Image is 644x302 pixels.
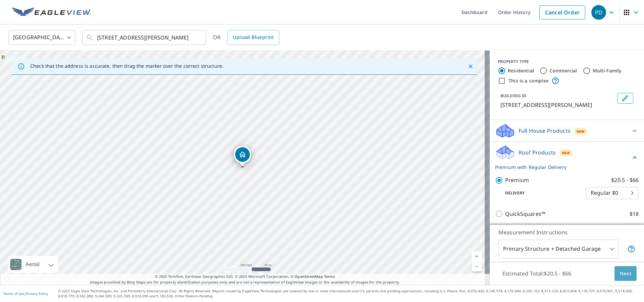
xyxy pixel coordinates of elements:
[539,5,585,19] a: Cancel Order
[12,7,91,17] img: EV Logo
[498,240,619,258] div: Primary Structure + Detached Garage
[227,30,279,45] a: Upload Blueprint
[23,256,42,273] div: Aerial
[505,210,545,218] p: QuickSquares™
[497,266,577,281] p: Estimated Total: $20.5 - $66
[500,101,614,109] p: [STREET_ADDRESS][PERSON_NAME]
[3,292,48,296] p: |
[549,67,577,74] label: Commercial
[611,176,639,184] p: $20.5 - $66
[617,93,633,104] button: Edit building 1
[586,184,639,202] div: Regular $0
[213,30,279,45] div: OR
[593,67,622,74] label: Multi-Family
[620,269,631,278] span: Next
[498,59,636,65] div: PROPERTY TYPE
[472,261,482,271] a: Current Level 17, Zoom Out
[472,251,482,261] a: Current Level 17, Zoom In
[500,93,526,99] p: BUILDING ID
[495,144,639,171] div: Roof ProductsNewPremium with Regular Delivery
[562,150,570,156] span: New
[234,146,251,167] div: Dropped pin, building 1, Residential property, 311 Pettis Rd Gansevoort, NY 12831
[58,289,641,299] p: © 2025 Eagle View Technologies, Inc. and Pictometry International Corp. All Rights Reserved. Repo...
[8,28,75,47] div: [GEOGRAPHIC_DATA]
[26,291,48,296] a: Privacy Policy
[8,256,58,273] div: Aerial
[508,77,549,84] label: This is a complex
[498,228,635,236] p: Measurement Instructions
[294,274,323,279] a: OpenStreetMap
[508,67,534,74] label: Residential
[495,164,631,171] p: Premium with Regular Delivery
[577,129,585,134] span: New
[627,245,635,253] span: Your report will include the primary structure and a detached garage if one exists.
[324,274,335,279] a: Terms
[505,176,529,184] p: Premium
[630,210,639,218] p: $18
[97,28,193,47] input: Search by address or latitude-longitude
[495,123,639,139] div: Full House ProductsNew
[591,5,606,20] div: PD
[30,63,223,69] p: Check that the address is accurate, then drag the marker over the correct structure.
[233,33,274,42] span: Upload Blueprint
[495,190,586,196] p: Delivery
[3,291,24,296] a: Terms of Use
[519,127,571,135] p: Full House Products
[155,274,335,280] span: © 2025 TomTom, Earthstar Geographics SIO, © 2025 Microsoft Corporation, ©
[614,266,637,281] button: Next
[519,148,556,157] p: Roof Products
[466,62,475,71] button: Close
